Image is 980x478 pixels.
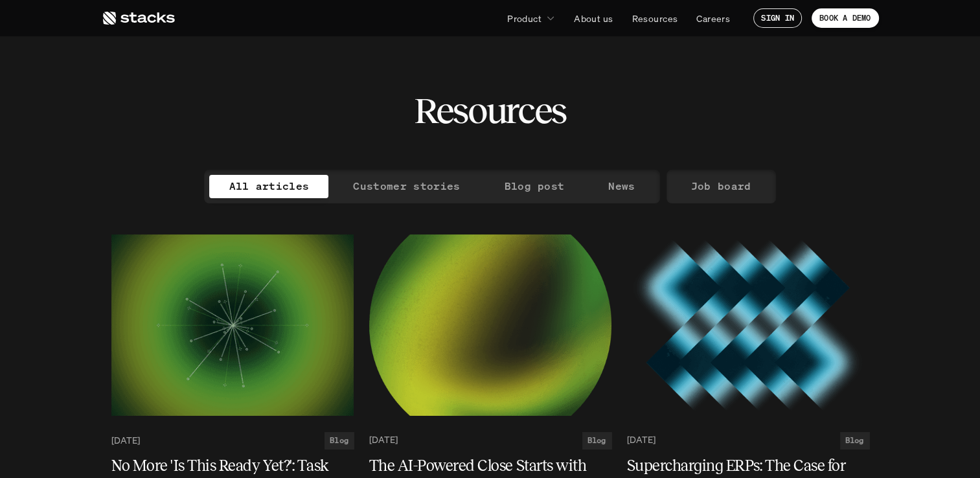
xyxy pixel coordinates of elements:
[111,435,140,446] p: [DATE]
[334,175,479,198] a: Customer stories
[845,436,864,445] h2: Blog
[689,6,738,30] a: Careers
[369,435,398,446] p: [DATE]
[566,6,621,30] a: About us
[761,14,794,23] p: SIGN IN
[627,435,655,446] p: [DATE]
[627,432,869,449] a: [DATE]Blog
[369,432,611,449] a: [DATE]Blog
[194,58,250,69] a: Privacy Policy
[229,177,309,196] p: All articles
[484,175,584,198] a: Blog post
[353,177,460,196] p: Customer stories
[812,8,879,28] a: BOOK A DEMO
[209,175,328,198] a: All articles
[819,14,871,23] p: BOOK A DEMO
[753,8,802,28] a: SIGN IN
[696,12,730,25] p: Careers
[589,175,654,198] a: News
[574,12,613,25] p: About us
[414,91,566,131] h2: Resources
[111,432,354,449] a: [DATE]Blog
[330,436,348,445] h2: Blog
[587,436,606,445] h2: Blog
[608,177,635,196] p: News
[624,6,685,30] a: Resources
[672,175,771,198] a: Job board
[691,177,751,196] p: Job board
[632,12,678,25] p: Resources
[507,12,541,25] p: Product
[504,177,564,196] p: Blog post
